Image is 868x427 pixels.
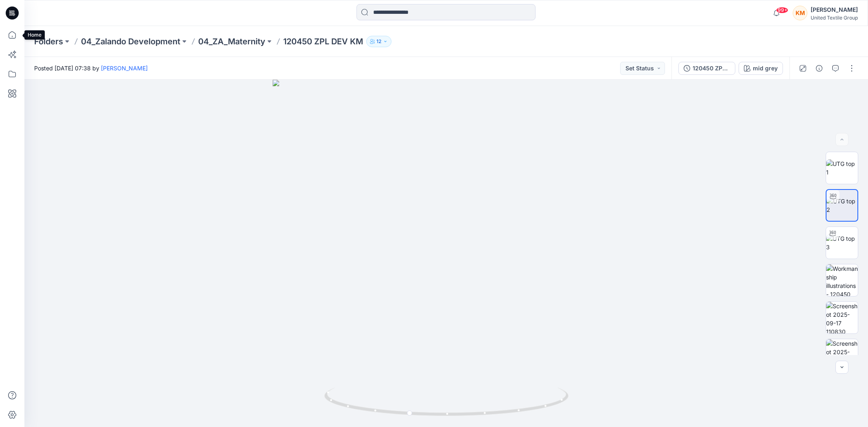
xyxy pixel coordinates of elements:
img: UTG top 2 [826,197,857,214]
a: Folders [34,36,63,47]
div: United Textile Group [811,15,858,21]
button: 12 [366,36,391,47]
span: Posted [DATE] 07:38 by [34,64,148,72]
img: Screenshot 2025-09-17 110830 [826,302,858,333]
p: 120450 ZPL DEV KM [283,36,363,47]
a: [PERSON_NAME] [101,65,148,72]
img: Workmanship illustrations - 120450 [826,264,858,296]
button: mid grey [739,62,783,75]
img: UTG top 3 [826,234,858,251]
button: Details [813,62,826,75]
div: [PERSON_NAME] [811,5,858,15]
p: 12 [376,37,381,46]
img: Screenshot 2025-09-17 110844 [826,339,858,371]
div: KM [793,6,807,20]
div: 120450 ZPL DEV KM [693,64,730,73]
a: 04_Zalando Development [81,36,180,47]
button: 120450 ZPL DEV KM [678,62,735,75]
div: mid grey [753,64,778,73]
a: 04_ZA_Maternity [198,36,265,47]
span: 99+ [776,7,788,13]
img: UTG top 1 [826,159,858,176]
